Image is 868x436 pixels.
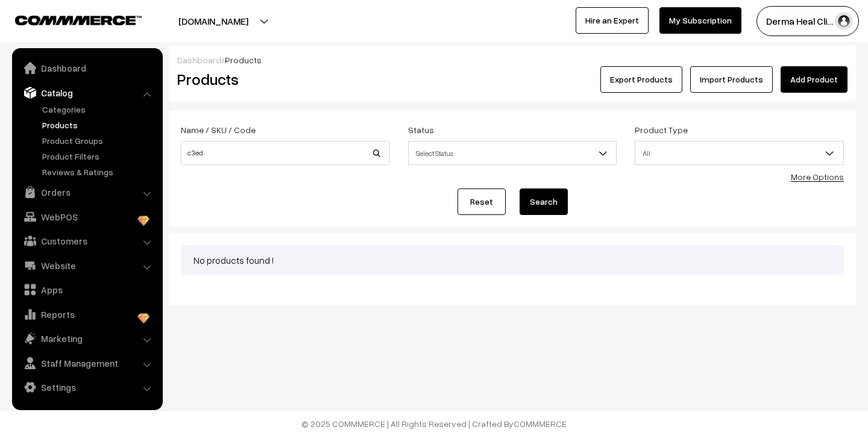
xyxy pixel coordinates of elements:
span: Products [225,55,262,65]
h2: Products [177,70,389,89]
a: Add Product [781,66,848,93]
div: No products found ! [181,245,844,275]
a: Website [15,255,159,276]
div: / [177,54,848,66]
a: Dashboard [15,57,159,79]
a: Product Filters [39,150,159,163]
span: Select Status [408,141,617,165]
span: All [635,141,844,165]
a: Import Products [690,66,773,93]
a: COMMMERCE [15,12,121,26]
label: Product Type [635,123,688,136]
a: Products [39,119,159,131]
input: Name / SKU / Code [181,141,390,165]
a: Product Groups [39,134,159,147]
img: COMMMERCE [15,16,142,25]
button: Search [520,188,568,215]
a: My Subscription [659,7,741,34]
span: Select Status [409,143,617,164]
a: Staff Management [15,352,159,374]
label: Name / SKU / Code [181,123,256,136]
a: Reset [458,188,506,215]
a: Categories [39,103,159,116]
a: More Options [791,172,844,182]
a: Hire an Expert [576,7,649,34]
a: WebPOS [15,206,159,228]
a: Apps [15,279,159,301]
button: [DOMAIN_NAME] [136,6,291,36]
a: Marketing [15,328,159,349]
a: Dashboard [177,55,221,65]
label: Status [408,123,434,136]
button: Derma Heal Cli… [756,6,859,36]
button: Export Products [600,66,682,93]
img: user [835,12,853,30]
a: Settings [15,376,159,398]
a: Catalog [15,82,159,104]
span: All [635,143,843,164]
a: Reports [15,304,159,325]
a: Orders [15,181,159,203]
a: Reviews & Ratings [39,166,159,178]
a: Customers [15,230,159,252]
a: COMMMERCE [514,419,567,429]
